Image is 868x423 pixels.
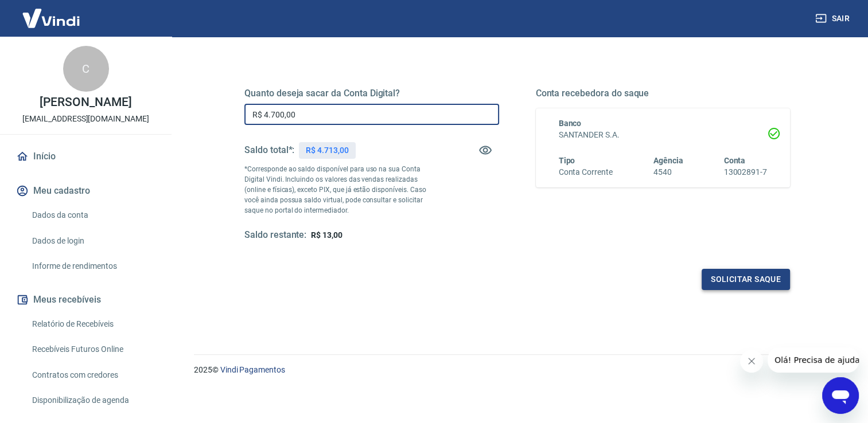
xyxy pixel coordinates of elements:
[311,230,342,240] span: R$ 13,00
[702,269,790,290] button: Solicitar saque
[723,156,745,165] span: Conta
[306,144,348,156] p: R$ 4.713,00
[653,156,683,165] span: Agência
[559,129,768,141] h6: SANTANDER S.A.
[244,164,435,216] p: *Corresponde ao saldo disponível para uso na sua Conta Digital Vindi. Incluindo os valores das ve...
[559,119,582,128] span: Banco
[244,229,306,241] h5: Saldo restante:
[244,88,499,99] h5: Quanto deseja sacar da Conta Digital?
[28,254,158,278] a: Informe de rendimentos
[22,113,149,125] p: [EMAIL_ADDRESS][DOMAIN_NAME]
[28,363,158,387] a: Contratos com credores
[28,338,158,361] a: Recebíveis Futuros Online
[536,88,791,99] h5: Conta recebedora do saque
[653,166,683,178] h6: 4540
[28,229,158,253] a: Dados de login
[194,364,840,376] p: 2025 ©
[14,178,158,203] button: Meu cadastro
[220,365,285,374] a: Vindi Pagamentos
[28,203,158,227] a: Dados da conta
[559,156,575,165] span: Tipo
[14,1,88,36] img: Vindi
[244,144,294,156] h5: Saldo total*:
[559,166,613,178] h6: Conta Corrente
[7,8,96,17] span: Olá! Precisa de ajuda?
[822,377,859,414] iframe: Botão para abrir a janela de mensagens
[63,46,109,92] div: C
[14,144,158,169] a: Início
[723,166,767,178] h6: 13002891-7
[768,347,859,373] iframe: Mensagem da empresa
[28,389,158,412] a: Disponibilização de agenda
[813,8,854,29] button: Sair
[14,287,158,312] button: Meus recebíveis
[740,350,763,373] iframe: Fechar mensagem
[40,96,131,108] p: [PERSON_NAME]
[28,312,158,336] a: Relatório de Recebíveis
